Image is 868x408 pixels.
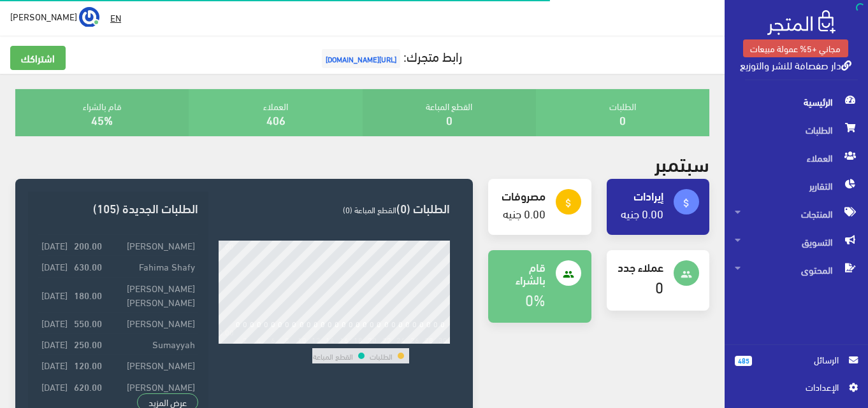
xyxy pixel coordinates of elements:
span: [URL][DOMAIN_NAME] [322,49,400,68]
td: [PERSON_NAME] [PERSON_NAME] [105,277,198,312]
span: الطلبات [735,116,858,144]
h4: عملاء جدد [617,260,663,273]
div: 2 [243,335,247,344]
span: 485 [735,356,752,366]
span: اﻹعدادات [745,380,838,394]
span: المنتجات [735,200,858,228]
div: 16 [340,335,349,344]
div: القطع المباعة [363,89,536,136]
a: دار صفصافة للنشر والتوزيع [740,55,851,74]
a: رابط متجرك:[URL][DOMAIN_NAME] [319,44,462,67]
a: EN [105,6,126,29]
h3: الطلبات (0) [219,202,450,214]
img: ... [79,7,99,27]
strong: 200.00 [74,238,102,252]
span: العملاء [735,144,858,172]
div: 10 [298,335,307,344]
span: الرئيسية [735,88,858,116]
i: attach_money [563,197,574,209]
td: [DATE] [38,355,71,376]
strong: 630.00 [74,259,102,273]
td: [DATE] [38,256,71,277]
a: 406 [266,109,286,130]
u: EN [110,10,121,25]
a: 0.00 جنيه [503,202,546,223]
div: 8 [285,335,289,344]
a: اشتراكك [10,46,66,70]
a: الطلبات [725,116,868,144]
td: [DATE] [38,376,71,397]
td: القطع المباعة [312,348,354,363]
div: 14 [326,335,335,344]
td: [PERSON_NAME] [105,235,198,256]
a: 0 [619,109,626,130]
img: . [767,10,835,35]
td: [DATE] [38,277,71,312]
div: 28 [424,335,433,344]
a: 0% [525,285,546,313]
strong: 250.00 [74,337,102,351]
a: 0 [655,272,663,300]
span: التسويق [735,228,858,256]
a: المحتوى [725,256,868,284]
h4: قام بالشراء [498,260,545,286]
div: الطلبات [536,89,709,136]
h4: مصروفات [498,189,545,202]
span: المحتوى [735,256,858,284]
td: Fahima Shafy [105,256,198,277]
div: 22 [382,335,391,344]
div: 24 [396,335,405,344]
div: 18 [354,335,363,344]
i: people [563,269,574,280]
td: الطلبات [369,348,393,363]
td: [DATE] [38,235,71,256]
td: [PERSON_NAME] [105,376,198,397]
div: 6 [271,335,275,344]
div: قام بالشراء [15,89,189,136]
span: التقارير [735,172,858,200]
strong: 620.00 [74,379,102,393]
a: مجاني +5% عمولة مبيعات [743,39,848,57]
td: [PERSON_NAME] [105,312,198,333]
strong: 550.00 [74,316,102,330]
a: 0 [446,109,452,130]
i: people [681,269,692,280]
span: الرسائل [762,353,839,367]
a: اﻹعدادات [735,380,858,400]
a: المنتجات [725,200,868,228]
div: 4 [257,335,261,344]
span: [PERSON_NAME] [10,8,77,24]
a: العملاء [725,144,868,172]
h2: سبتمبر [655,151,709,174]
td: [DATE] [38,312,71,333]
i: attach_money [681,197,692,209]
td: Sumayyah [105,334,198,355]
div: 20 [368,335,377,344]
a: الرئيسية [725,88,868,116]
strong: 180.00 [74,288,102,302]
div: 30 [438,335,447,344]
td: [PERSON_NAME] [105,355,198,376]
div: العملاء [189,89,362,136]
a: التقارير [725,172,868,200]
a: 45% [91,109,113,130]
td: [DATE] [38,334,71,355]
strong: 120.00 [74,358,102,372]
span: القطع المباعة (0) [343,202,396,217]
a: 0.00 جنيه [621,202,663,223]
a: 485 الرسائل [735,353,858,380]
div: 12 [312,335,321,344]
div: 26 [410,335,419,344]
h3: الطلبات الجديدة (105) [38,202,198,214]
h4: إيرادات [617,189,663,202]
a: ... [PERSON_NAME] [10,6,99,27]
